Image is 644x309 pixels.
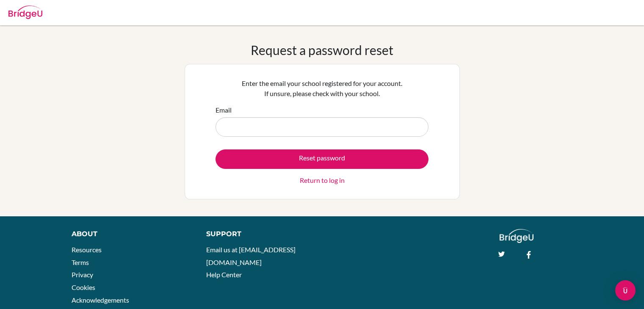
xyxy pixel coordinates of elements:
img: logo_white@2x-f4f0deed5e89b7ecb1c2cc34c3e3d731f90f0f143d5ea2071677605dd97b5244.png [500,229,534,243]
a: Email us at [EMAIL_ADDRESS][DOMAIN_NAME] [206,246,296,266]
div: Support [206,229,313,239]
img: Bridge-U [8,6,42,19]
a: Cookies [72,283,95,291]
a: Help Center [206,270,242,279]
div: About [72,229,187,239]
h1: Request a password reset [251,42,393,58]
a: Return to log in [300,175,345,185]
div: Open Intercom Messenger [615,280,636,301]
a: Privacy [72,270,93,279]
a: Terms [72,258,89,266]
a: Resources [72,246,102,254]
p: Enter the email your school registered for your account. If unsure, please check with your school. [216,78,428,99]
a: Acknowledgements [72,296,129,304]
button: Reset password [216,149,428,169]
label: Email [216,105,232,115]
